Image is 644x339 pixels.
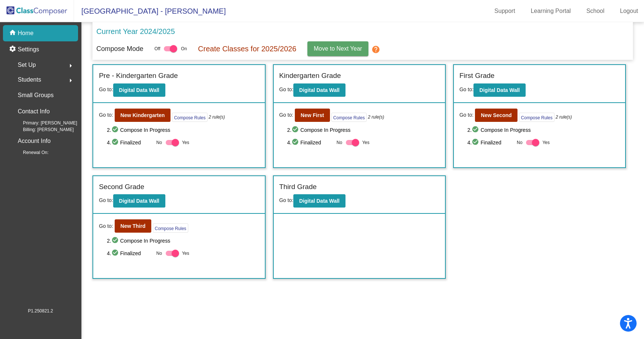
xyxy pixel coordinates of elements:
[156,250,162,257] span: No
[580,5,610,17] a: School
[99,222,113,230] span: Go to:
[279,182,317,192] label: Third Grade
[459,71,495,81] label: First Grade
[459,111,473,119] span: Go to:
[99,197,113,203] span: Go to:
[74,5,226,17] span: [GEOGRAPHIC_DATA] - [PERSON_NAME]
[291,138,300,147] mat-icon: check_circle
[111,249,120,258] mat-icon: check_circle
[181,45,187,52] span: On
[99,182,144,192] label: Second Grade
[473,83,526,97] button: Digital Data Wall
[107,236,259,245] span: 2. Compose In Progress
[119,198,159,204] b: Digital Data Wall
[542,138,550,147] span: Yes
[331,113,367,122] button: Compose Rules
[475,109,517,122] button: New Second
[556,114,572,120] i: 2 rule(s)
[291,126,300,134] mat-icon: check_circle
[99,86,113,92] span: Go to:
[9,45,18,54] mat-icon: settings
[119,87,159,93] b: Digital Data Wall
[517,139,522,146] span: No
[99,111,113,119] span: Go to:
[121,112,165,118] b: New Kindergarten
[293,194,345,208] button: Digital Data Wall
[107,126,259,134] span: 2. Compose In Progress
[472,138,481,147] mat-icon: check_circle
[99,71,178,81] label: Pre - Kindergarten Grade
[9,29,18,38] mat-icon: home
[18,75,41,85] span: Students
[96,26,175,37] p: Current Year 2024/2025
[18,106,50,117] p: Contact Info
[314,45,362,52] span: Move to Next Year
[198,43,296,54] p: Create Classes for 2025/2026
[301,112,324,118] b: New First
[66,61,75,70] mat-icon: arrow_right
[472,126,481,134] mat-icon: check_circle
[525,5,577,17] a: Learning Portal
[299,198,340,204] b: Digital Data Wall
[155,45,161,52] span: Off
[279,197,293,203] span: Go to:
[337,139,342,146] span: No
[153,223,188,233] button: Compose Rules
[96,44,143,54] p: Compose Mode
[468,126,620,134] span: 2. Compose In Progress
[614,5,644,17] a: Logout
[113,194,165,208] button: Digital Data Wall
[115,219,152,233] button: New Third
[299,87,340,93] b: Digital Data Wall
[11,120,77,126] span: Primary: [PERSON_NAME]
[279,71,341,81] label: Kindergarten Grade
[107,138,152,147] span: 4. Finalized
[307,41,368,56] button: Move to Next Year
[459,86,473,92] span: Go to:
[111,138,120,147] mat-icon: check_circle
[107,249,152,258] span: 4. Finalized
[209,114,225,120] i: 2 rule(s)
[519,113,554,122] button: Compose Rules
[468,138,513,147] span: 4. Finalized
[489,5,521,17] a: Support
[279,111,293,119] span: Go to:
[111,126,120,134] mat-icon: check_circle
[18,60,36,70] span: Set Up
[18,45,39,54] p: Settings
[479,87,520,93] b: Digital Data Wall
[287,138,333,147] span: 4. Finalized
[18,136,51,146] p: Account Info
[182,249,189,258] span: Yes
[371,45,380,54] mat-icon: help
[121,223,146,229] b: New Third
[362,138,370,147] span: Yes
[18,29,34,38] p: Home
[115,109,171,122] button: New Kindergarten
[66,76,75,85] mat-icon: arrow_right
[287,126,439,134] span: 2. Compose In Progress
[279,86,293,92] span: Go to:
[111,236,120,245] mat-icon: check_circle
[18,90,54,100] p: Small Groups
[481,112,512,118] b: New Second
[295,109,330,122] button: New First
[293,83,345,97] button: Digital Data Wall
[113,83,165,97] button: Digital Data Wall
[156,139,162,146] span: No
[368,114,384,120] i: 2 rule(s)
[182,138,189,147] span: Yes
[172,113,207,122] button: Compose Rules
[11,149,48,156] span: Renewal On:
[11,126,74,133] span: Billing: [PERSON_NAME]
